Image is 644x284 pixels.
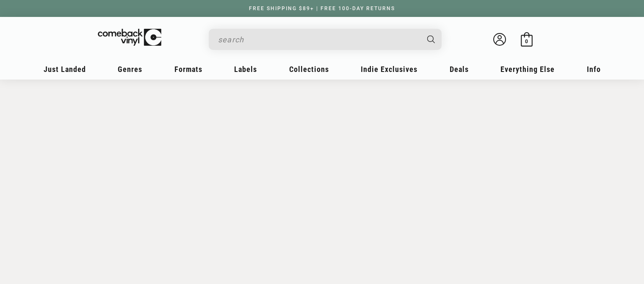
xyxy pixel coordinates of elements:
span: Labels [234,65,257,74]
span: Deals [450,65,469,74]
input: search [218,31,419,48]
span: Formats [174,65,202,74]
div: Search [209,29,442,50]
button: Search [420,29,442,50]
span: Info [587,65,601,74]
span: Collections [289,65,329,74]
span: 0 [525,38,528,44]
span: Genres [118,65,142,74]
span: Everything Else [500,65,555,74]
span: Just Landed [44,65,86,74]
a: FREE SHIPPING $89+ | FREE 100-DAY RETURNS [240,6,404,11]
span: Indie Exclusives [361,65,417,74]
